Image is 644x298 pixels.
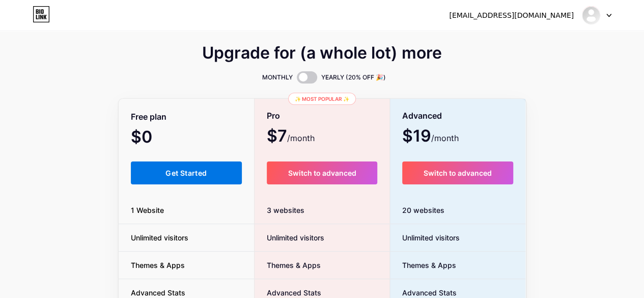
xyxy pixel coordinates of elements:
[267,161,377,184] button: Switch to advanced
[267,130,315,144] span: $7
[288,93,356,105] div: ✨ Most popular ✨
[119,205,176,215] span: 1 Website
[321,72,386,83] span: YEARLY (20% OFF 🎉)
[255,260,321,270] span: Themes & Apps
[287,132,315,144] span: /month
[255,287,321,298] span: Advanced Stats
[390,287,457,298] span: Advanced Stats
[131,161,242,184] button: Get Started
[119,287,198,298] span: Advanced Stats
[165,169,207,177] span: Get Started
[255,197,389,224] div: 3 websites
[255,232,324,243] span: Unlimited visitors
[402,107,442,125] span: Advanced
[390,232,460,243] span: Unlimited visitors
[390,260,456,270] span: Themes & Apps
[581,6,601,25] img: pggroup
[390,197,526,224] div: 20 websites
[202,47,442,59] span: Upgrade for (a whole lot) more
[119,232,201,243] span: Unlimited visitors
[424,169,492,177] span: Switch to advanced
[402,161,514,184] button: Switch to advanced
[119,260,197,270] span: Themes & Apps
[267,107,280,125] span: Pro
[402,130,459,144] span: $19
[449,10,574,21] div: [EMAIL_ADDRESS][DOMAIN_NAME]
[131,108,166,126] span: Free plan
[431,132,459,144] span: /month
[262,72,293,83] span: MONTHLY
[131,131,180,145] span: $0
[288,169,356,177] span: Switch to advanced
